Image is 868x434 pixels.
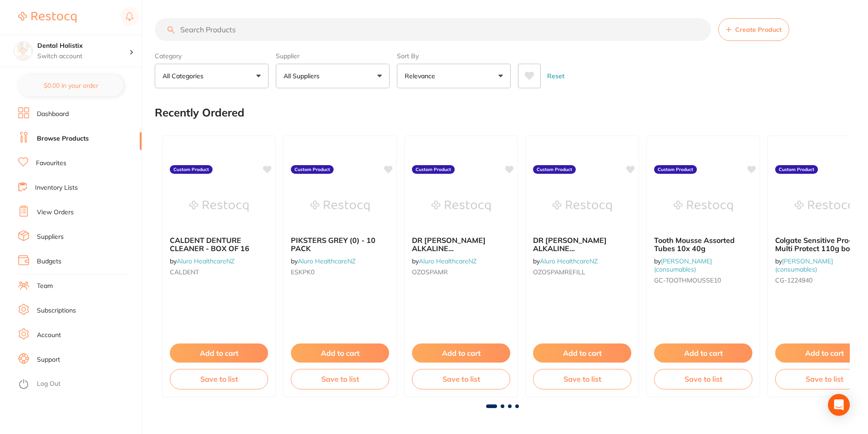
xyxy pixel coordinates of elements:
[533,165,576,174] label: Custom Product
[155,18,711,41] input: Search Products
[155,64,269,88] button: All Categories
[18,12,76,23] img: Restocq Logo
[170,268,268,276] small: CALDENT
[795,183,854,229] img: Colgate Sensitive Pro-Relief Multi Protect 110g box 12
[291,257,355,265] span: by
[291,165,334,174] label: Custom Product
[533,268,631,276] small: OZOSPAMREFILL
[18,75,123,96] button: $0.00 in your order
[37,257,61,266] a: Budgets
[155,52,269,60] label: Category
[37,306,76,315] a: Subscriptions
[397,64,511,88] button: Relevance
[18,377,139,392] button: Log Out
[412,165,455,174] label: Custom Product
[291,343,389,363] button: Add to cart
[405,71,439,81] p: Relevance
[18,7,76,28] a: Restocq Logo
[654,236,752,253] b: Tooth Mousse Assorted Tubes 10x 40g
[654,257,712,273] span: by
[310,183,370,229] img: PIKSTERS GREY (0) - 10 PACK
[170,165,213,174] label: Custom Product
[162,71,207,81] p: All Categories
[170,257,234,265] span: by
[284,71,323,81] p: All Suppliers
[170,236,268,253] b: CALDENT DENTURE CLEANER - BOX OF 16
[276,52,390,60] label: Supplier
[412,236,510,253] b: DR HISHAMS ALKALINE MOUTH RINSE 500ML
[654,257,712,273] a: [PERSON_NAME] (consumables)
[37,379,61,389] a: Log Out
[544,64,567,88] button: Reset
[419,257,477,265] a: Aluro HealthcareNZ
[37,208,74,217] a: View Orders
[533,236,631,253] b: DR HISHAMS ALKALINE MOUTH RINSE ECO REFILL SUPER CONCENTRATE
[37,232,64,242] a: Suppliers
[674,183,733,229] img: Tooth Mousse Assorted Tubes 10x 40g
[775,257,833,273] span: by
[291,236,389,253] b: PIKSTERS GREY (0) - 10 PACK
[155,106,244,119] h2: Recently Ordered
[177,257,234,265] a: Aluro HealthcareNZ
[828,394,850,416] div: Open Intercom Messenger
[189,183,249,229] img: CALDENT DENTURE CLEANER - BOX OF 16
[37,282,53,291] a: Team
[37,110,69,119] a: Dashboard
[553,183,612,229] img: DR HISHAMS ALKALINE MOUTH RINSE ECO REFILL SUPER CONCENTRATE
[735,26,782,33] span: Create Product
[412,369,510,389] button: Save to list
[533,369,631,389] button: Save to list
[533,343,631,363] button: Add to cart
[412,257,477,265] span: by
[37,41,129,50] h4: Dental Holistix
[431,183,491,229] img: DR HISHAMS ALKALINE MOUTH RINSE 500ML
[654,343,752,363] button: Add to cart
[718,18,789,41] button: Create Product
[37,134,89,143] a: Browse Products
[14,42,32,60] img: Dental Holistix
[775,165,818,174] label: Custom Product
[412,268,510,276] small: OZOSPAMR
[35,183,78,192] a: Inventory Lists
[654,277,752,284] small: GC-TOOTHMOUSSE10
[397,52,511,60] label: Sort By
[37,331,61,340] a: Account
[170,369,268,389] button: Save to list
[412,343,510,363] button: Add to cart
[298,257,355,265] a: Aluro HealthcareNZ
[540,257,598,265] a: Aluro HealthcareNZ
[37,355,60,364] a: Support
[276,64,390,88] button: All Suppliers
[291,268,389,276] small: ESKPK0
[37,52,129,61] p: Switch account
[291,369,389,389] button: Save to list
[654,369,752,389] button: Save to list
[170,343,268,363] button: Add to cart
[533,257,598,265] span: by
[36,159,66,168] a: Favourites
[654,165,697,174] label: Custom Product
[775,257,833,273] a: [PERSON_NAME] (consumables)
